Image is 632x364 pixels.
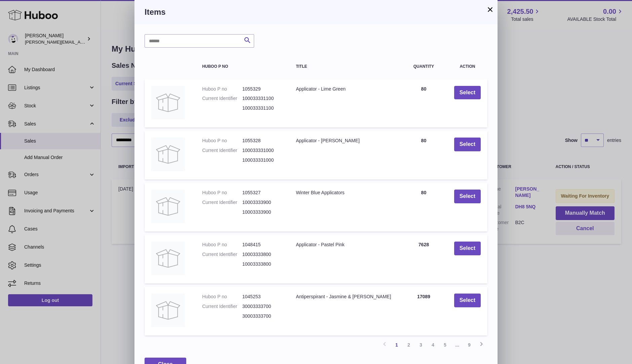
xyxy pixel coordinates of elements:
dd: 1055329 [242,86,282,92]
td: 7628 [400,235,447,283]
dd: 10003333800 [242,251,282,258]
dd: 100033331000 [242,147,282,154]
dd: 30003333700 [242,313,282,319]
dd: 1048415 [242,242,282,248]
dd: 100033331000 [242,157,282,163]
dd: 1055327 [242,190,282,196]
img: Applicator - Lime Green [151,86,185,119]
button: Select [454,138,481,151]
h3: Items [145,7,487,17]
div: Applicator - Lime Green [296,86,393,92]
dd: 1045253 [242,294,282,300]
dt: Current Identifier [202,147,242,154]
dt: Huboo P no [202,138,242,144]
div: Antiperspirant - Jasmine & [PERSON_NAME] [296,294,393,300]
a: 9 [463,339,475,351]
button: × [486,5,494,13]
img: Applicator - Pastel Pink [151,242,185,275]
a: 1 [391,339,403,351]
div: Applicator - Pastel Pink [296,242,393,248]
dd: 10003333900 [242,199,282,206]
dt: Huboo P no [202,86,242,92]
td: 80 [400,131,447,179]
dd: 30003333700 [242,303,282,310]
a: 3 [415,339,427,351]
dd: 10003333800 [242,261,282,267]
img: Antiperspirant - Jasmine & Rose [151,294,185,327]
div: Winter Blue Applicators [296,190,393,196]
dt: Current Identifier [202,303,242,310]
th: Quantity [400,58,447,75]
dt: Current Identifier [202,95,242,102]
dt: Current Identifier [202,199,242,206]
button: Select [454,190,481,203]
button: Select [454,242,481,255]
dt: Huboo P no [202,190,242,196]
dd: 10003333900 [242,209,282,215]
dd: 100033331100 [242,95,282,102]
td: 80 [400,79,447,128]
button: Select [454,294,481,307]
img: Winter Blue Applicators [151,190,185,223]
a: 5 [439,339,451,351]
dt: Huboo P no [202,294,242,300]
button: Select [454,86,481,100]
dt: Huboo P no [202,242,242,248]
span: ... [451,339,463,351]
th: Action [447,58,487,75]
dt: Current Identifier [202,251,242,258]
th: Title [289,58,400,75]
td: 80 [400,183,447,231]
th: Huboo P no [195,58,289,75]
dd: 100033331100 [242,105,282,111]
div: Applicator - [PERSON_NAME] [296,138,393,144]
dd: 1055328 [242,138,282,144]
a: 4 [427,339,439,351]
img: Applicator - Tiffany Blue [151,138,185,171]
a: 2 [403,339,415,351]
td: 17089 [400,287,447,335]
